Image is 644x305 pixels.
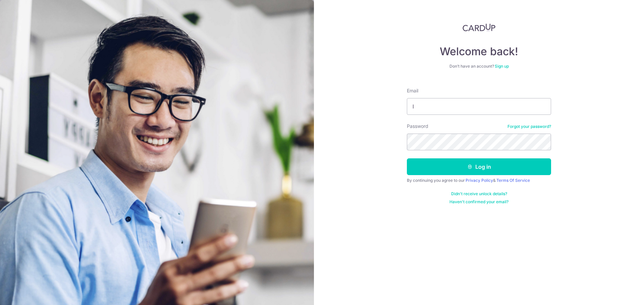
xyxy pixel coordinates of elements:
[495,64,509,69] a: Sign up
[507,124,551,129] a: Forgot your password?
[407,178,551,183] div: By continuing you agree to our &
[407,45,551,58] h4: Welcome back!
[407,64,551,69] div: Don’t have an account?
[407,87,418,94] label: Email
[451,191,507,197] a: Didn't receive unlock details?
[463,23,495,31] img: CardUp Logo
[466,178,493,183] a: Privacy Policy
[407,123,428,130] label: Password
[407,98,551,115] input: Enter your Email
[449,199,508,205] a: Haven't confirmed your email?
[407,158,551,175] button: Log in
[496,178,530,183] a: Terms Of Service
